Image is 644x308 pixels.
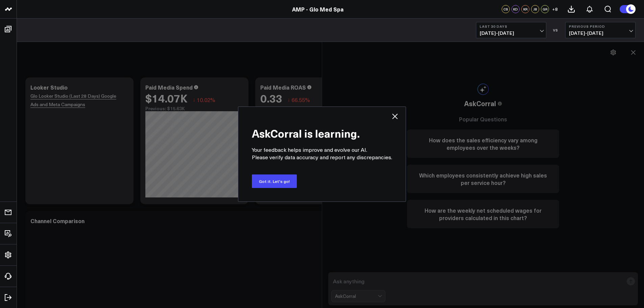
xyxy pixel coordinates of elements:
button: Previous Period[DATE]-[DATE] [565,22,636,38]
div: JB [531,5,539,13]
h2: AskCorral is learning. [252,120,392,139]
div: KR [521,5,529,13]
span: [DATE] - [DATE] [569,30,632,36]
b: Last 30 Days [480,24,543,28]
a: AMP - Glo Med Spa [292,5,343,13]
span: [DATE] - [DATE] [480,30,543,36]
div: KD [511,5,520,13]
button: Last 30 Days[DATE]-[DATE] [476,22,546,38]
div: VS [550,28,562,32]
div: GR [541,5,549,13]
div: CS [502,5,510,13]
span: + 8 [552,7,558,11]
b: Previous Period [569,24,632,28]
button: +8 [551,5,559,13]
p: Your feedback helps improve and evolve our AI. Please verify data accuracy and report any discrep... [252,146,392,161]
button: Got it. Let's go! [252,174,297,188]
